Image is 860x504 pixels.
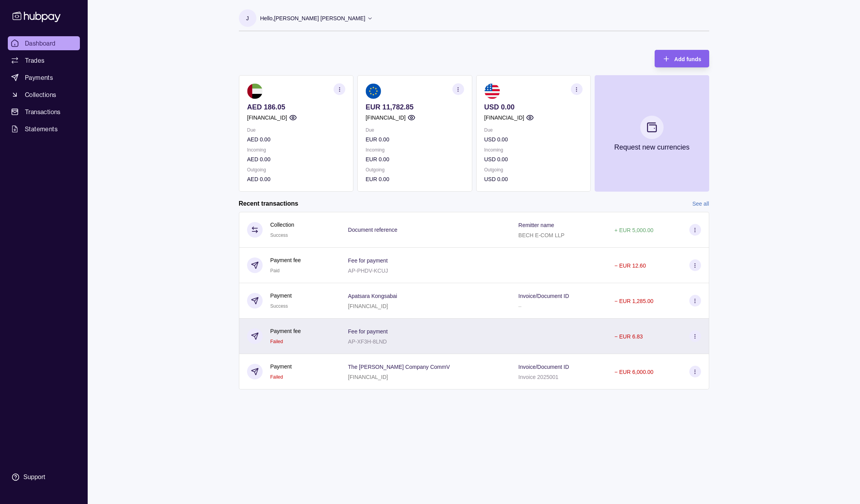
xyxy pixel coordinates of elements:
[270,268,280,273] span: Paid
[247,83,263,99] img: ae
[23,473,45,481] div: Support
[270,220,294,229] p: Collection
[247,103,345,111] p: AED 186.05
[366,155,464,164] p: EUR 0.00
[366,103,464,111] p: EUR 11,782.85
[8,88,80,102] a: Collections
[270,303,288,309] span: Success
[25,39,56,48] span: Dashboard
[615,227,653,233] p: + EUR 5,000.00
[247,146,345,154] p: Incoming
[8,70,80,85] a: Payments
[25,107,61,116] span: Transactions
[247,175,345,183] p: AED 0.00
[518,303,521,309] p: –
[260,14,366,23] p: Hello, [PERSON_NAME] [PERSON_NAME]
[615,298,653,304] p: − EUR 1,285.00
[615,333,643,340] p: − EUR 6.83
[8,53,80,67] a: Trades
[247,113,287,122] p: [FINANCIAL_ID]
[348,328,388,335] p: Fee for payment
[484,175,582,183] p: USD 0.00
[348,303,388,309] p: [FINANCIAL_ID]
[25,90,56,99] span: Collections
[247,135,345,144] p: AED 0.00
[484,126,582,134] p: Due
[8,469,80,485] a: Support
[484,103,582,111] p: USD 0.00
[484,135,582,144] p: USD 0.00
[270,327,301,335] p: Payment fee
[270,339,283,344] span: Failed
[270,256,301,264] p: Payment fee
[247,166,345,174] p: Outgoing
[25,56,44,65] span: Trades
[615,263,646,269] p: − EUR 12.60
[518,222,554,228] p: Remitter name
[484,113,524,122] p: [FINANCIAL_ID]
[366,113,406,122] p: [FINANCIAL_ID]
[594,75,709,192] button: Request new currencies
[25,124,58,134] span: Statements
[484,166,582,174] p: Outgoing
[366,166,464,174] p: Outgoing
[348,227,397,233] p: Document reference
[246,14,249,23] p: J
[247,155,345,164] p: AED 0.00
[366,175,464,183] p: EUR 0.00
[8,36,80,50] a: Dashboard
[348,257,388,264] p: Fee for payment
[270,291,292,300] p: Payment
[348,268,388,274] p: AP-PHDV-KCUJ
[239,199,298,208] h2: Recent transactions
[366,126,464,134] p: Due
[270,362,292,371] p: Payment
[270,233,288,238] span: Success
[484,83,500,99] img: us
[366,146,464,154] p: Incoming
[348,374,388,380] p: [FINANCIAL_ID]
[8,105,80,119] a: Transactions
[247,126,345,134] p: Due
[518,293,569,299] p: Invoice/Document ID
[655,50,709,67] button: Add funds
[484,146,582,154] p: Incoming
[348,338,387,345] p: AP-XF3H-8LND
[348,293,397,299] p: Apatsara Kongsabai
[366,83,381,99] img: eu
[25,73,53,82] span: Payments
[615,369,653,375] p: − EUR 6,000.00
[518,232,564,238] p: BECH E-COM LLP
[348,364,450,370] p: The [PERSON_NAME] Company CommV
[8,122,80,136] a: Statements
[614,143,689,152] p: Request new currencies
[484,155,582,164] p: USD 0.00
[674,56,701,62] span: Add funds
[518,374,558,380] p: Invoice 2025001
[270,374,283,380] span: Failed
[366,135,464,144] p: EUR 0.00
[518,364,569,370] p: Invoice/Document ID
[692,199,709,208] a: See all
